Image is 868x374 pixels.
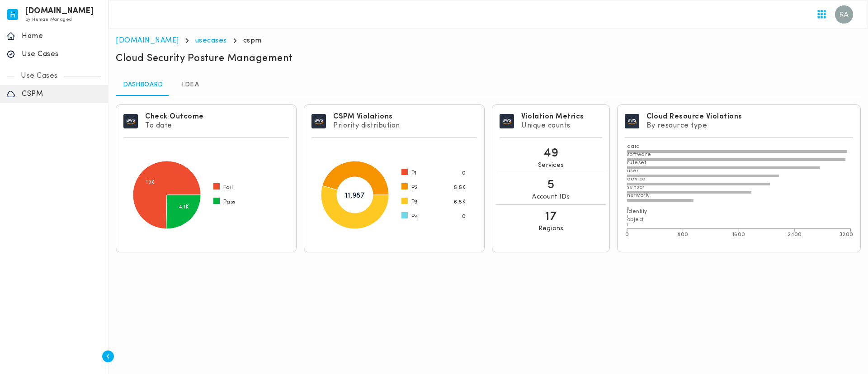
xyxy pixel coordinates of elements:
[195,37,227,44] a: usecases
[532,193,570,201] p: Account IDs
[116,52,293,65] h5: Cloud Security Posture Management
[311,114,326,128] img: image
[538,225,564,233] p: Regions
[411,213,418,220] span: P4
[146,180,155,185] text: 12K
[543,145,559,161] p: 49
[243,36,262,45] p: cspm
[500,114,514,128] img: image
[223,184,233,191] span: Fail
[454,184,466,191] span: 5.5K
[345,192,365,199] tspan: 11,987
[538,161,564,170] p: Services
[22,32,102,41] p: Home
[411,184,418,191] span: P2
[627,185,645,190] text: sensor
[116,37,179,44] a: [DOMAIN_NAME]
[14,71,64,80] p: Use Cases
[123,114,138,128] img: image
[170,74,211,96] a: I.DE.A
[25,8,94,14] h6: [DOMAIN_NAME]
[454,199,466,206] span: 6.5K
[411,170,417,177] span: P1
[411,199,418,206] span: P3
[22,50,102,59] p: Use Cases
[840,232,854,237] tspan: 3200
[627,144,640,149] text: data
[732,232,745,237] tspan: 1600
[646,112,742,121] h6: Cloud Resource Violations
[116,74,170,96] a: Dashboard
[646,121,742,130] p: By resource type
[145,121,204,130] p: To date
[627,160,646,166] text: ruleset
[678,232,689,237] tspan: 800
[223,199,236,206] span: Pass
[627,152,651,157] text: software
[116,36,861,45] nav: breadcrumb
[627,209,647,214] text: identity
[145,112,204,121] h6: Check Outcome
[333,112,400,121] h6: CSPM Violations
[462,213,466,220] span: 0
[627,193,649,198] text: network
[627,176,646,182] text: device
[835,5,853,24] img: Raymond Angeles
[625,232,629,237] tspan: 0
[179,204,189,210] text: 4.1K
[462,170,466,177] span: 0
[333,121,400,130] p: Priority distribution
[627,168,639,174] text: user
[831,2,857,27] button: User
[521,112,584,121] h6: Violation Metrics
[521,121,584,130] p: Unique counts
[545,208,557,225] p: 17
[788,232,802,237] tspan: 2400
[25,17,72,22] span: by Human Managed
[547,177,555,193] p: 5
[625,114,639,128] img: image
[627,217,644,223] text: object
[7,9,18,20] img: invicta.io
[22,90,102,99] p: CSPM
